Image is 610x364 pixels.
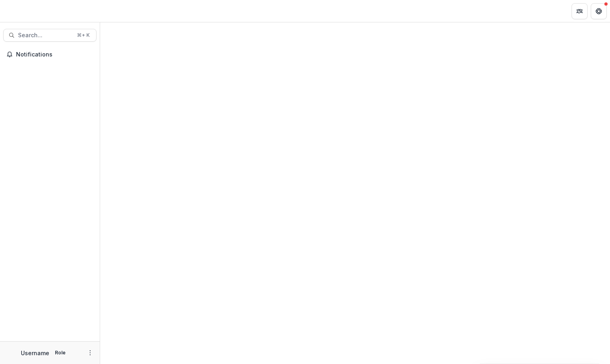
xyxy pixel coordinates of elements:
span: Search... [18,32,72,39]
button: Search... [3,29,97,42]
p: Role [52,349,68,356]
p: Username [21,349,49,357]
button: Partners [572,3,588,19]
nav: breadcrumb [103,5,137,17]
span: Notifications [16,51,93,58]
button: Get Help [591,3,607,19]
button: Notifications [3,48,97,61]
div: ⌘ + K [75,31,91,40]
button: More [85,348,95,358]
